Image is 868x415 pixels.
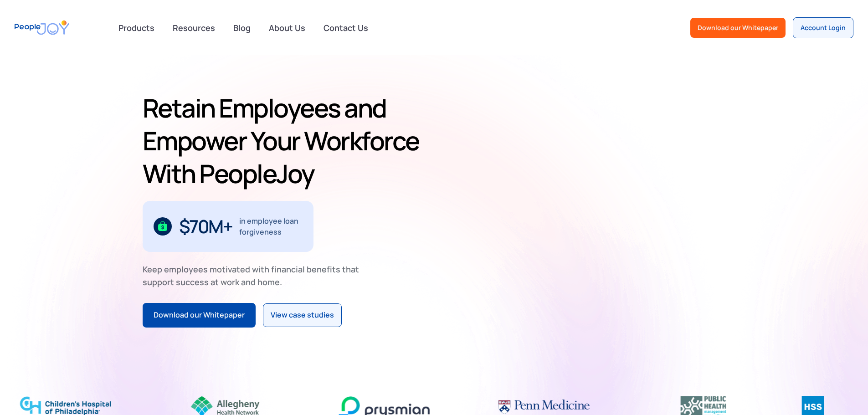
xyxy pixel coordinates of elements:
a: About Us [263,18,311,38]
div: in employee loan forgiveness [239,215,303,237]
a: Download our Whitepaper [143,303,256,328]
div: Keep employees motivated with financial benefits that support success at work and home. [143,263,367,288]
a: Account Login [793,17,853,38]
a: home [15,15,69,41]
a: Contact Us [318,18,374,38]
div: View case studies [271,309,334,321]
div: Download our Whitepaper [698,23,778,32]
div: Account Login [801,23,846,32]
h1: Retain Employees and Empower Your Workforce With PeopleJoy [143,92,431,190]
div: $70M+ [179,219,232,234]
a: Blog [228,18,256,38]
a: View case studies [263,303,342,327]
div: 1 / 3 [143,201,313,252]
div: Download our Whitepaper [154,309,245,321]
a: Download our Whitepaper [690,18,786,38]
div: Products [113,19,160,37]
a: Resources [167,18,221,38]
